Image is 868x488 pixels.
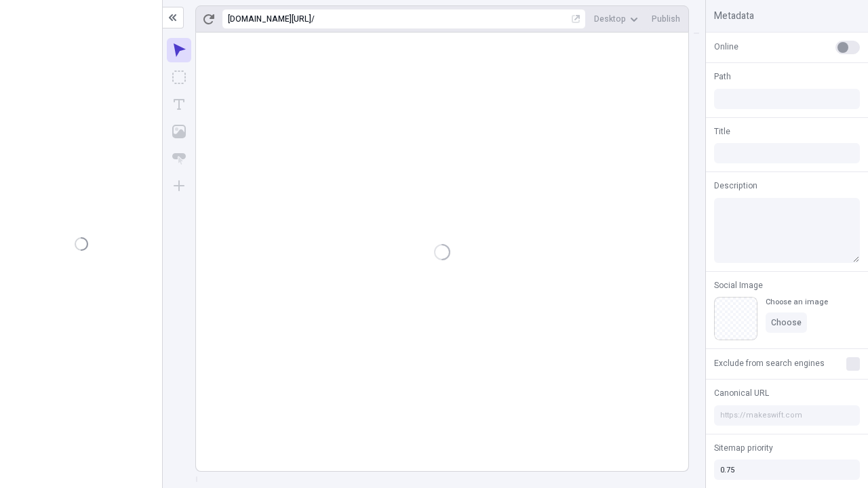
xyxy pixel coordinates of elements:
div: Choose an image [766,297,828,307]
span: Online [714,41,738,53]
button: Publish [646,9,686,29]
div: [URL][DOMAIN_NAME] [228,14,311,24]
span: Social Image [714,279,763,291]
input: https://makeswift.com [714,405,860,426]
button: Box [167,65,191,89]
button: Text [167,92,191,117]
span: Desktop [594,14,626,24]
button: Image [167,119,191,144]
span: Publish [652,14,680,24]
span: Exclude from search engines [714,357,825,369]
button: Button [167,146,191,171]
span: Canonical URL [714,387,769,399]
span: Title [714,125,730,138]
span: Description [714,180,757,192]
div: / [311,14,315,24]
button: Desktop [589,9,644,29]
span: Choose [771,317,802,328]
span: Sitemap priority [714,442,773,454]
span: Path [714,70,731,83]
button: Choose [766,312,807,333]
